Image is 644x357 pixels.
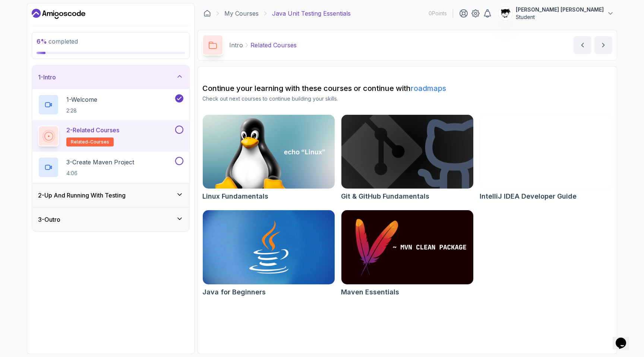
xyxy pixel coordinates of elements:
[202,191,268,202] h2: Linux Fundamentals
[516,6,604,13] p: [PERSON_NAME] [PERSON_NAME]
[203,115,335,189] img: Linux Fundamentals card
[480,114,612,202] a: IntelliJ IDEA Developer Guide cardIntelliJ IDEA Developer Guide
[202,83,612,94] h2: Continue your learning with these courses or continue with
[202,114,335,202] a: Linux Fundamentals cardLinux Fundamentals
[516,13,604,21] p: Student
[202,287,266,297] h2: Java for Beginners
[341,287,399,297] h2: Maven Essentials
[32,208,189,231] button: 3-Outro
[37,38,47,45] span: 6 %
[498,6,614,21] button: user profile image[PERSON_NAME] [PERSON_NAME]Student
[498,6,512,20] img: user profile image
[38,215,60,224] h3: 3 - Outro
[341,115,473,189] img: Git & GitHub Fundamentals card
[32,183,189,207] button: 2-Up And Running With Testing
[38,73,56,82] h3: 1 - Intro
[429,10,447,17] p: 0 Points
[341,191,429,202] h2: Git & GitHub Fundamentals
[341,114,474,202] a: Git & GitHub Fundamentals cardGit & GitHub Fundamentals
[341,210,474,297] a: Maven Essentials cardMaven Essentials
[411,84,446,93] a: roadmaps
[341,210,473,284] img: Maven Essentials card
[224,9,259,18] a: My Courses
[38,126,183,146] button: 2-Related Coursesrelated-courses
[71,139,109,145] span: related-courses
[66,107,97,114] p: 2:28
[480,115,612,189] img: IntelliJ IDEA Developer Guide card
[38,191,126,200] h3: 2 - Up And Running With Testing
[202,95,612,102] p: Check out next courses to continue building your skills.
[66,170,134,177] p: 4:06
[38,94,183,115] button: 1-Welcome2:28
[32,8,85,20] a: Dashboard
[66,95,97,104] p: 1 - Welcome
[66,126,119,135] p: 2 - Related Courses
[203,210,335,284] img: Java for Beginners card
[202,210,335,297] a: Java for Beginners cardJava for Beginners
[37,38,78,45] span: completed
[203,10,211,17] a: Dashboard
[66,158,134,167] p: 3 - Create Maven Project
[38,157,183,178] button: 3-Create Maven Project4:06
[480,191,577,202] h2: IntelliJ IDEA Developer Guide
[272,9,351,18] p: Java Unit Testing Essentials
[574,36,591,54] button: previous content
[613,327,637,350] iframe: chat widget
[229,41,243,50] p: Intro
[32,65,189,89] button: 1-Intro
[594,36,612,54] button: next content
[250,41,297,50] p: Related Courses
